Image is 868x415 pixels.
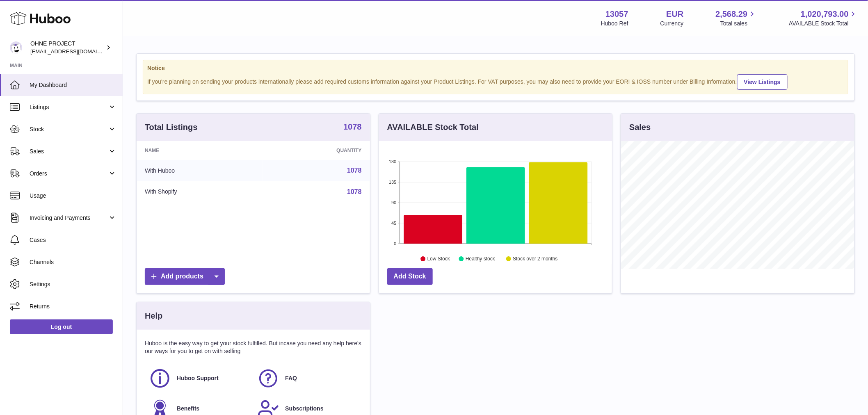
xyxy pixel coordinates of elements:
[177,374,219,382] span: Huboo Support
[147,64,844,72] strong: Notice
[30,170,108,178] span: Orders
[177,405,199,413] span: Benefits
[30,40,104,55] div: OHNE PROJECT
[629,122,651,133] h3: Sales
[30,303,116,310] span: Returns
[137,141,263,160] th: Name
[347,188,362,195] a: 1078
[391,221,396,226] text: 45
[387,122,479,133] h3: AVAILABLE Stock Total
[30,81,116,89] span: My Dashboard
[10,319,113,334] a: Log out
[716,9,757,27] a: 2,568.29 Total sales
[30,236,116,244] span: Cases
[30,125,108,133] span: Stock
[145,340,362,355] p: Huboo is the easy way to get your stock fulfilled. But incase you need any help here's our ways f...
[257,367,357,390] a: FAQ
[720,20,757,27] span: Total sales
[737,74,788,90] a: View Listings
[660,20,684,27] div: Currency
[666,9,683,20] strong: EUR
[394,241,396,246] text: 0
[137,160,263,181] td: With Huboo
[389,159,396,164] text: 180
[466,256,496,262] text: Healthy stock
[137,181,263,203] td: With Shopify
[285,374,297,382] span: FAQ
[145,310,162,322] h3: Help
[30,192,116,200] span: Usage
[513,256,557,262] text: Stock over 2 months
[285,405,323,413] span: Subscriptions
[145,122,198,133] h3: Total Listings
[391,200,396,205] text: 90
[149,367,249,390] a: Huboo Support
[30,148,108,155] span: Sales
[30,258,116,266] span: Channels
[145,268,225,285] a: Add products
[347,167,362,174] a: 1078
[30,280,116,288] span: Settings
[789,9,858,27] a: 1,020,793.00 AVAILABLE Stock Total
[789,20,858,27] span: AVAILABLE Stock Total
[30,103,108,111] span: Listings
[10,41,22,54] img: internalAdmin-13057@internal.huboo.com
[601,20,628,27] div: Huboo Ref
[30,214,108,222] span: Invoicing and Payments
[716,9,748,20] span: 2,568.29
[343,123,362,132] a: 1078
[387,268,433,285] a: Add Stock
[801,9,849,20] span: 1,020,793.00
[263,141,370,160] th: Quantity
[605,9,628,20] strong: 13057
[30,48,121,55] span: [EMAIL_ADDRESS][DOMAIN_NAME]
[147,73,844,90] div: If you're planning on sending your products internationally please add required customs informati...
[343,123,362,131] strong: 1078
[427,256,450,262] text: Low Stock
[389,180,396,185] text: 135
